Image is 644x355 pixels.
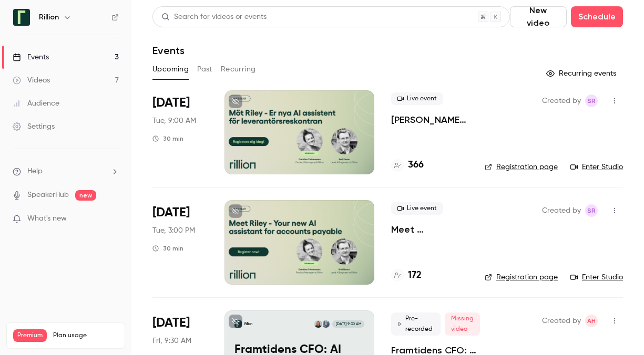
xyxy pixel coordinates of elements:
span: Sofie Rönngård [585,204,598,217]
div: Events [13,52,49,62]
a: Registration page [485,162,558,172]
span: [DATE] [152,95,190,111]
span: AH [587,315,596,327]
a: [PERSON_NAME] nya AI assistent för leverantörsreskontran [391,113,468,126]
span: Created by [542,204,581,217]
button: Recurring [221,61,256,78]
div: Sep 16 Tue, 9:00 AM (Europe/Stockholm) [152,90,208,174]
span: Pre-recorded [391,312,441,336]
img: Sara Börsvik [314,320,322,328]
span: [DATE] 9:30 AM [332,320,364,328]
span: new [75,190,96,201]
span: Created by [542,95,581,107]
p: Rillion [244,321,252,327]
span: What's new [27,213,67,224]
span: [DATE] [152,315,190,331]
span: Live event [391,92,443,105]
span: Adam Holmgren [585,315,598,327]
span: Plan usage [53,331,118,340]
a: 366 [391,158,424,172]
span: Tue, 9:00 AM [152,116,196,126]
span: Created by [542,315,581,327]
img: Rillion [13,9,30,26]
button: Upcoming [152,61,189,78]
div: Settings [13,121,55,132]
span: Tue, 3:00 PM [152,225,195,236]
button: Past [197,61,212,78]
a: Registration page [485,272,558,283]
a: 172 [391,268,422,283]
button: New video [510,6,567,27]
h6: Rillion [39,12,59,23]
div: Videos [13,75,50,86]
h4: 172 [408,268,422,283]
button: Schedule [571,6,623,27]
span: Help [27,166,43,177]
li: help-dropdown-opener [13,166,119,177]
button: Recurring events [541,65,623,82]
span: SR [587,204,596,217]
span: [DATE] [152,204,190,221]
div: 30 min [152,134,183,143]
span: Missing video [445,312,480,336]
div: Sep 16 Tue, 3:00 PM (Europe/Stockholm) [152,200,208,284]
img: Rasmus Areskoug [322,320,330,328]
a: Enter Studio [570,162,623,172]
a: Meet [PERSON_NAME] - Your new AI Assistant for Accounts Payable [391,223,468,236]
span: Fri, 9:30 AM [152,336,191,346]
div: Search for videos or events [161,12,267,23]
h4: 366 [408,158,424,172]
span: Live event [391,202,443,215]
div: Audience [13,98,59,109]
h1: Events [152,44,185,57]
div: 30 min [152,244,183,253]
iframe: Noticeable Trigger [106,214,119,224]
span: Premium [13,329,47,342]
a: SpeakerHub [27,190,69,201]
span: SR [587,95,596,107]
span: Sofie Rönngård [585,95,598,107]
a: Enter Studio [570,272,623,283]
